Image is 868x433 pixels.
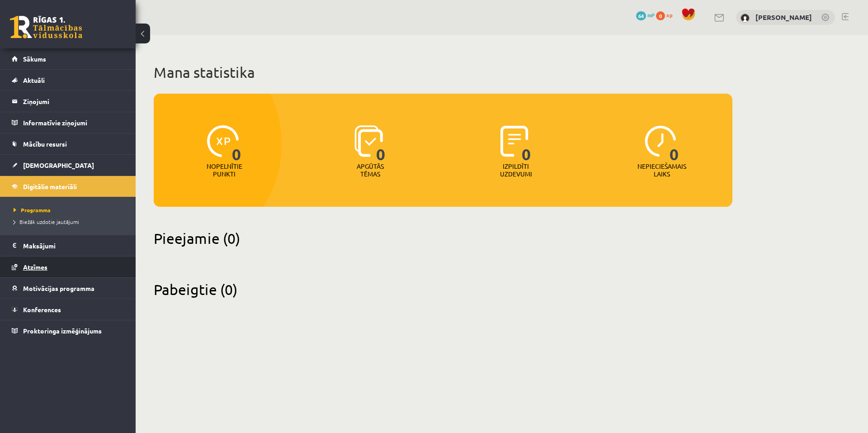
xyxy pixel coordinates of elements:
[14,206,51,214] span: Programma
[670,125,679,162] span: 0
[23,305,61,314] span: Konferences
[741,14,750,23] img: Ilia Ganebnyi
[23,112,124,133] legend: Informatīvie ziņojumi
[23,263,47,271] span: Atzīmes
[12,235,124,256] a: Maksājumi
[12,155,124,176] a: [DEMOGRAPHIC_DATA]
[23,161,94,169] span: [DEMOGRAPHIC_DATA]
[23,91,124,112] legend: Ziņojumi
[656,11,665,20] span: 0
[645,125,676,157] img: icon-clock-7be60019b62300814b6bd22b8e044499b485619524d84068768e800edab66f18.svg
[232,125,241,162] span: 0
[14,218,79,225] span: Biežāk uzdotie jautājumi
[636,11,655,19] a: 64 mP
[23,235,124,256] legend: Maksājumi
[207,125,239,157] img: icon-xp-0682a9bc20223a9ccc6f5883a126b849a74cddfe5390d2b41b4391c66f2066e7.svg
[637,162,686,178] p: Nepieciešamais laiks
[23,182,77,190] span: Digitālie materiāli
[14,218,127,226] a: Biežāk uzdotie jautājumi
[666,11,672,19] span: xp
[207,162,242,178] p: Nopelnītie punkti
[354,125,383,157] img: icon-learned-topics-4a711ccc23c960034f471b6e78daf4a3bad4a20eaf4de84257b87e66633f6470.svg
[23,76,45,84] span: Aktuāli
[12,320,124,341] a: Proktoringa izmēģinājums
[10,16,82,38] a: Rīgas 1. Tālmācības vidusskola
[23,284,94,292] span: Motivācijas programma
[12,112,124,133] a: Informatīvie ziņojumi
[14,206,127,214] a: Programma
[12,257,124,277] a: Atzīmes
[154,229,732,247] h2: Pieejamie (0)
[12,70,124,90] a: Aktuāli
[636,11,646,20] span: 64
[154,63,732,81] h1: Mana statistika
[647,11,655,19] span: mP
[353,162,388,178] p: Apgūtās tēmas
[498,162,533,178] p: Izpildīti uzdevumi
[12,299,124,320] a: Konferences
[12,91,124,112] a: Ziņojumi
[12,48,124,69] a: Sākums
[656,11,677,19] a: 0 xp
[500,125,528,157] img: icon-completed-tasks-ad58ae20a441b2904462921112bc710f1caf180af7a3daa7317a5a94f2d26646.svg
[12,278,124,299] a: Motivācijas programma
[23,327,102,335] span: Proktoringa izmēģinājums
[12,176,124,197] a: Digitālie materiāli
[376,125,386,162] span: 0
[755,13,812,22] a: [PERSON_NAME]
[12,133,124,154] a: Mācību resursi
[23,140,67,148] span: Mācību resursi
[522,125,531,162] span: 0
[23,55,46,63] span: Sākums
[154,281,732,298] h2: Pabeigtie (0)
